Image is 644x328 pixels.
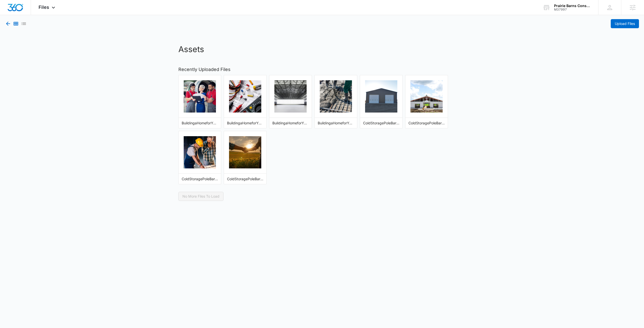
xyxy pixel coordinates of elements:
[13,21,19,27] button: Grid View
[227,120,263,126] div: BuildingaHomeforYourAircraft_TheWorldofAirplaneHangars-image3.jpg
[272,120,309,126] div: BuildingaHomeforYourAircraft_TheWorldofAirplaneHangars-image4.jpg
[178,192,223,201] button: No More Files To Load
[21,21,27,27] button: List View
[274,80,307,113] img: BuildingaHomeforYourAircraft_TheWorldofAirplaneHangars-image4.jpg
[178,43,466,55] h1: Assets
[554,4,591,8] div: account name
[178,66,466,73] h2: Recently Uploaded Files
[227,176,263,181] div: ColdStoragePoleBarns_AnAffordableandWeather-ResistantSolution-image4.jpg
[365,80,397,113] img: ColdStoragePoleBarns_AnAffordableandWeather-ResistantSolution-image1.jpg
[39,5,49,10] span: Files
[611,19,639,28] button: Upload Files
[408,120,445,126] div: ColdStoragePoleBarns_AnAffordableandWeather-ResistantSolution-image2.jpg
[320,80,352,113] img: BuildingaHomeforYourAircraft_TheWorldofAirplaneHangarsimage2.jpg
[182,120,218,126] div: BuildingaHomeforYourAircraft_TheWorldofAirplaneHangars-image1.jpg
[410,80,443,113] img: ColdStoragePoleBarns_AnAffordableandWeather-ResistantSolution-image2.jpg
[615,21,635,26] span: Upload Files
[554,8,591,11] div: account id
[184,136,216,168] img: ColdStoragePoleBarns_AnAffordableandWeather-ResistantSolution-image3.jpg
[363,120,399,126] div: ColdStoragePoleBarns_AnAffordableandWeather-ResistantSolution-image1.jpg
[182,176,218,181] div: ColdStoragePoleBarns_AnAffordableandWeather-ResistantSolution-image3.jpg
[229,136,261,168] img: ColdStoragePoleBarns_AnAffordableandWeather-ResistantSolution-image4.jpg
[184,80,216,113] img: BuildingaHomeforYourAircraft_TheWorldofAirplaneHangars-image1.jpg
[318,120,354,126] div: BuildingaHomeforYourAircraft_TheWorldofAirplaneHangarsimage2.jpg
[229,80,261,113] img: BuildingaHomeforYourAircraft_TheWorldofAirplaneHangars-image3.jpg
